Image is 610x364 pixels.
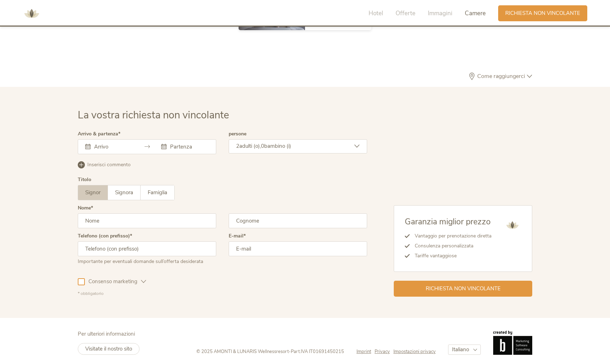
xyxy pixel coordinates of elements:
[239,142,261,150] span: adulti (o),
[229,131,246,136] label: persone
[229,234,246,239] label: E-mail
[87,161,131,168] span: Inserisci commento
[78,291,367,297] div: * obbligatorio
[475,73,527,79] span: Come raggiungerci
[410,231,491,241] li: Vantaggio per prenotazione diretta
[78,131,120,136] label: Arrivo & partenza
[78,234,132,239] label: Telefono (con prefisso)
[148,189,167,196] span: Famiglia
[264,142,291,150] span: bambino (i)
[369,9,383,17] span: Hotel
[229,241,367,256] input: E-mail
[505,10,580,17] span: Richiesta non vincolante
[78,343,140,355] a: Visitate il nostro sito
[92,143,133,150] input: Arrivo
[291,348,344,355] span: Part.IVA IT01691450215
[115,189,133,196] span: Signora
[465,9,486,17] span: Camere
[356,348,371,355] span: Imprint
[229,213,367,228] input: Cognome
[196,348,289,355] span: © 2025 AMONTI & LUNARIS Wellnessresort
[405,216,491,227] span: Garanzia miglior prezzo
[78,241,216,256] input: Telefono (con prefisso)
[396,9,415,17] span: Offerte
[375,348,390,355] span: Privacy
[261,142,264,150] span: 0
[78,108,229,122] span: La vostra richiesta non vincolante
[21,11,42,16] a: AMONTI & LUNARIS Wellnessresort
[426,285,501,292] span: Richiesta non vincolante
[410,241,491,251] li: Consulenza personalizzata
[393,348,436,355] a: Impostazioni privacy
[503,216,521,234] img: AMONTI & LUNARIS Wellnessresort
[85,278,141,285] span: Consenso marketing
[356,348,375,355] a: Imprint
[78,330,135,337] span: Per ulteriori informazioni
[493,331,532,355] img: Brandnamic GmbH | Leading Hospitality Solutions
[21,3,42,24] img: AMONTI & LUNARIS Wellnessresort
[85,345,132,352] span: Visitate il nostro sito
[85,189,100,196] span: Signor
[289,348,291,355] span: -
[78,256,216,265] div: Importante per eventuali domande sull’offerta desiderata
[78,177,91,182] div: Titolo
[375,348,393,355] a: Privacy
[168,143,209,150] input: Partenza
[410,251,491,261] li: Tariffe vantaggiose
[78,213,216,228] input: Nome
[236,142,239,150] span: 2
[78,206,93,211] label: Nome
[428,9,452,17] span: Immagini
